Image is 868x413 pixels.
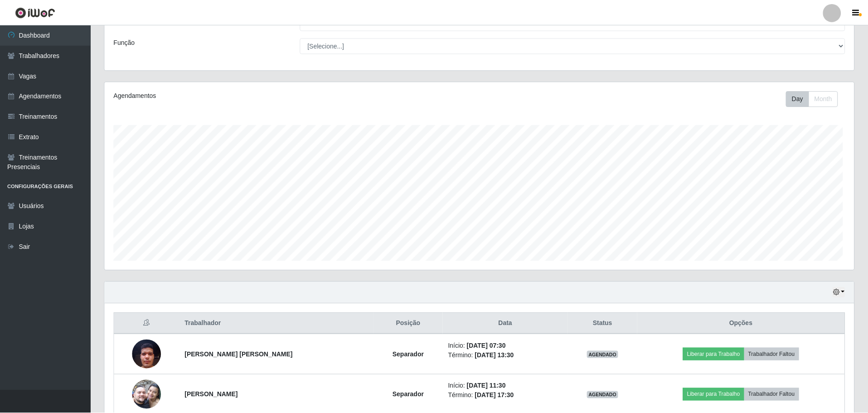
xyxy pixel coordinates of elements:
[639,313,847,335] th: Opções
[684,389,746,401] button: Liberar para Trabalho
[114,91,412,101] div: Agendamentos
[393,351,425,358] strong: Separador
[684,348,746,361] button: Liberar para Trabalho
[449,382,564,391] li: Início:
[393,391,425,398] strong: Separador
[746,389,801,401] button: Trabalhador Faltou
[114,38,135,48] label: Função
[468,342,507,350] time: [DATE] 07:30
[449,391,564,401] li: Término:
[15,7,55,18] img: CoreUI Logo
[569,313,639,335] th: Status
[788,91,840,107] div: First group
[588,351,620,359] span: AGENDADO
[476,352,515,359] time: [DATE] 13:30
[476,392,515,399] time: [DATE] 17:30
[185,351,293,358] strong: [PERSON_NAME] [PERSON_NAME]
[449,341,564,351] li: Início:
[788,91,811,107] button: Day
[788,91,847,107] div: Toolbar with button groups
[588,392,620,399] span: AGENDADO
[132,335,161,374] img: 1740566003126.jpeg
[374,313,444,335] th: Posição
[179,313,374,335] th: Trabalhador
[444,313,569,335] th: Data
[468,383,507,390] time: [DATE] 11:30
[810,91,840,107] button: Month
[449,351,564,360] li: Término:
[185,391,238,398] strong: [PERSON_NAME]
[746,348,801,361] button: Trabalhador Faltou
